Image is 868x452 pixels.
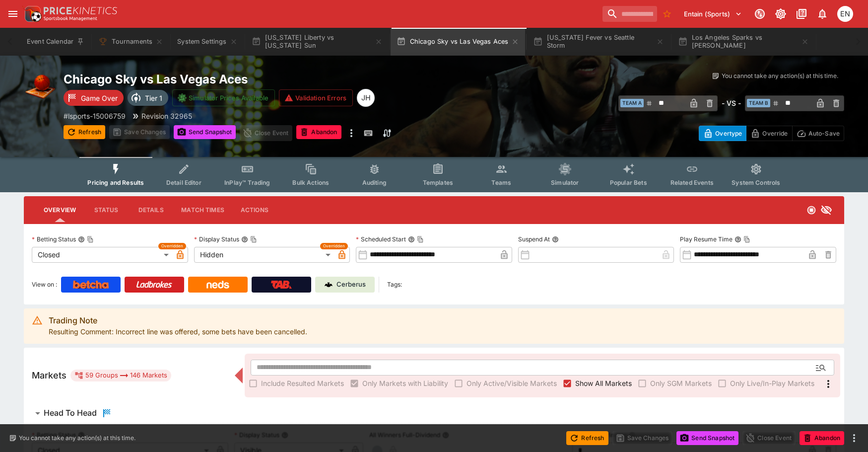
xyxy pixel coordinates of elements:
[315,277,375,293] a: Cerberus
[800,432,844,442] span: Mark an event as closed and abandoned.
[32,247,172,263] div: Closed
[610,179,647,186] span: Popular Bets
[166,179,201,186] span: Detail Editor
[279,89,353,106] button: Validation Errors
[232,198,277,222] button: Actions
[552,236,559,243] button: Suspend At
[722,98,741,108] h6: - VS -
[345,125,357,141] button: more
[24,72,56,103] img: basketball.png
[356,235,406,243] p: Scheduled Start
[194,247,334,263] div: Hidden
[136,281,172,289] img: Ladbrokes
[772,5,790,23] button: Toggle light/dark mode
[296,127,341,137] span: Mark an event as closed and abandoned.
[261,378,344,388] span: Include Resulted Markets
[36,198,84,222] button: Overview
[21,28,90,56] button: Event Calendar
[145,93,162,103] p: Tier 1
[357,89,375,107] div: Jiahao Hao
[49,311,307,341] div: Resulting Comment: Incorrect line was offered, some bets have been cancelled.
[822,378,834,390] svg: More
[161,243,183,249] span: Overridden
[173,198,232,222] button: Match Times
[762,128,788,139] p: Override
[848,432,860,444] button: more
[650,378,712,388] span: Only SGM Markets
[250,236,257,243] button: Copy To Clipboard
[812,359,830,377] button: Open
[806,205,816,215] svg: Closed
[491,179,511,186] span: Teams
[296,125,341,139] button: Abandon
[24,403,844,423] button: Head To Head
[271,281,292,289] img: TabNZ
[84,198,129,222] button: Status
[620,99,644,107] span: Team A
[19,434,135,443] p: You cannot take any action(s) at this time.
[423,179,453,186] span: Templates
[323,243,345,249] span: Overridden
[87,179,144,186] span: Pricing and Results
[387,277,402,293] label: Tags:
[672,28,815,56] button: Los Angeles Sparks vs [PERSON_NAME]
[141,111,192,121] p: Revision 32965
[699,126,844,141] div: Start From
[670,179,714,186] span: Related Events
[699,126,746,141] button: Overtype
[194,235,239,243] p: Display Status
[362,378,448,388] span: Only Markets with Liability
[800,431,844,445] button: Abandon
[602,6,657,22] input: search
[44,7,117,14] img: PriceKinetics
[730,378,814,388] span: Only Live/In-Play Markets
[527,28,670,56] button: [US_STATE] Fever vs Seattle Storm
[793,5,810,23] button: Documentation
[732,179,780,186] span: System Controls
[680,235,733,243] p: Play Resume Time
[81,93,118,103] p: Game Over
[837,6,853,22] div: Eamon Nunn
[566,431,608,445] button: Refresh
[820,204,832,216] svg: Hidden
[792,126,844,141] button: Auto-Save
[292,179,329,186] span: Bulk Actions
[808,128,840,139] p: Auto-Save
[79,157,788,192] div: Event type filters
[32,370,67,381] h5: Markets
[722,72,838,80] p: You cannot take any action(s) at this time.
[241,236,248,243] button: Display StatusCopy To Clipboard
[325,281,333,289] img: Cerberus
[336,280,366,290] p: Cerberus
[391,28,526,56] button: Chicago Sky vs Las Vegas Aces
[44,16,97,21] img: Sportsbook Management
[174,125,236,139] button: Send Snapshot
[743,236,750,243] button: Copy To Clipboard
[64,111,126,121] p: Copy To Clipboard
[64,125,105,139] button: Refresh
[362,179,387,186] span: Auditing
[659,6,675,22] button: No Bookmarks
[22,4,42,24] img: PriceKinetics Logo
[746,126,792,141] button: Override
[747,99,770,107] span: Team B
[87,236,94,243] button: Copy To Clipboard
[575,378,632,388] span: Show All Markets
[44,408,97,418] h6: Head To Head
[551,179,579,186] span: Simulator
[49,314,307,326] div: Trading Note
[417,236,424,243] button: Copy To Clipboard
[246,28,389,56] button: [US_STATE] Liberty vs [US_STATE] Sun
[64,72,454,87] h2: Copy To Clipboard
[676,431,738,445] button: Send Snapshot
[467,378,557,388] span: Only Active/Visible Markets
[715,128,742,139] p: Overtype
[74,370,167,381] div: 59 Groups 146 Markets
[751,5,769,23] button: Connected to PK
[171,28,243,56] button: System Settings
[172,89,275,106] button: Simulator Prices Available
[73,281,109,289] img: Betcha
[129,198,173,222] button: Details
[734,236,741,243] button: Play Resume TimeCopy To Clipboard
[408,236,415,243] button: Scheduled StartCopy To Clipboard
